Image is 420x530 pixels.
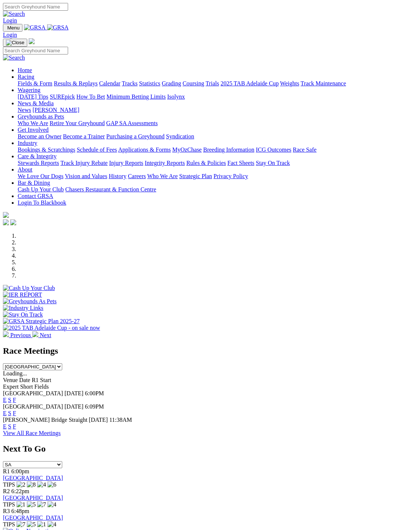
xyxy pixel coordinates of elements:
[3,468,10,474] span: R1
[145,160,185,166] a: Integrity Reports
[40,332,51,338] span: Next
[7,25,20,31] span: Menu
[18,107,31,113] a: News
[3,488,10,494] span: R2
[3,325,100,331] img: 2025 TAB Adelaide Cup - on sale now
[18,146,417,153] div: Industry
[3,39,27,47] button: Toggle navigation
[65,186,156,192] a: Chasers Restaurant & Function Centre
[3,285,55,291] img: Cash Up Your Club
[27,521,36,528] img: 5
[17,521,25,528] img: 7
[18,120,48,126] a: Who We Are
[18,67,32,73] a: Home
[47,481,56,488] img: 6
[205,80,219,86] a: Trials
[3,444,417,454] h2: Next To Go
[47,521,56,528] img: 4
[11,488,29,494] span: 6:22pm
[3,481,15,488] span: TIPS
[106,120,158,126] a: GAP SA Assessments
[18,127,49,133] a: Get Involved
[37,521,46,528] img: 1
[8,410,11,416] a: S
[167,93,185,100] a: Isolynx
[3,32,17,38] a: Login
[19,377,30,383] span: Date
[3,311,43,318] img: Stay On Track
[10,332,31,338] span: Previous
[3,332,32,338] a: Previous
[6,40,24,46] img: Close
[3,3,68,11] input: Search
[256,160,290,166] a: Stay On Track
[65,173,107,179] a: Vision and Values
[109,417,132,423] span: 11:38AM
[18,87,40,93] a: Wagering
[63,133,105,139] a: Become a Trainer
[3,212,9,218] img: logo-grsa-white.png
[77,93,105,100] a: How To Bet
[122,80,138,86] a: Tracks
[3,501,15,508] span: TIPS
[128,173,146,179] a: Careers
[220,80,279,86] a: 2025 TAB Adelaide Cup
[13,410,16,416] a: F
[293,146,316,153] a: Race Safe
[32,331,38,337] img: chevron-right-pager-white.svg
[18,140,37,146] a: Industry
[54,80,98,86] a: Results & Replays
[18,193,53,199] a: Contact GRSA
[50,93,75,100] a: SUREpick
[172,146,202,153] a: MyOzChase
[186,160,226,166] a: Rules & Policies
[3,495,63,501] a: [GEOGRAPHIC_DATA]
[18,173,417,180] div: About
[139,80,160,86] a: Statistics
[227,160,254,166] a: Fact Sheets
[34,384,49,390] span: Fields
[213,173,248,179] a: Privacy Policy
[179,173,212,179] a: Strategic Plan
[47,501,56,508] img: 4
[18,80,417,87] div: Racing
[37,501,46,508] img: 7
[18,199,66,206] a: Login To Blackbook
[280,80,299,86] a: Weights
[183,80,204,86] a: Coursing
[18,93,48,100] a: [DATE] Tips
[3,219,9,225] img: facebook.svg
[29,38,35,44] img: logo-grsa-white.png
[85,403,104,410] span: 6:09PM
[17,501,25,508] img: 1
[3,318,80,325] img: GRSA Strategic Plan 2025-27
[3,298,57,305] img: Greyhounds As Pets
[3,417,87,423] span: [PERSON_NAME] Bridge Straight
[3,390,63,396] span: [GEOGRAPHIC_DATA]
[162,80,181,86] a: Grading
[11,468,29,474] span: 6:00pm
[3,54,25,61] img: Search
[3,47,68,54] input: Search
[3,346,417,356] h2: Race Meetings
[13,397,16,403] a: F
[24,24,46,31] img: GRSA
[18,186,64,192] a: Cash Up Your Club
[32,332,51,338] a: Next
[50,120,105,126] a: Retire Your Greyhound
[85,390,104,396] span: 6:00PM
[3,430,61,436] a: View All Race Meetings
[203,146,254,153] a: Breeding Information
[18,100,54,106] a: News & Media
[256,146,291,153] a: ICG Outcomes
[18,146,75,153] a: Bookings & Scratchings
[18,93,417,100] div: Wagering
[89,417,108,423] span: [DATE]
[18,153,57,159] a: Care & Integrity
[37,481,46,488] img: 4
[64,390,84,396] span: [DATE]
[18,74,34,80] a: Racing
[106,133,165,139] a: Purchasing a Greyhound
[18,160,59,166] a: Stewards Reports
[109,160,143,166] a: Injury Reports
